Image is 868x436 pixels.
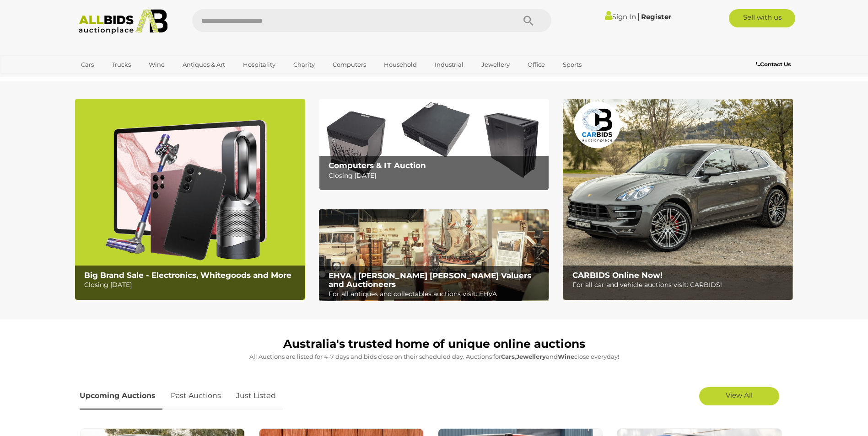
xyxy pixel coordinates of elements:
[74,9,173,34] img: Allbids.com.au
[164,383,228,409] a: Past Auctions
[75,57,100,72] a: Cars
[106,57,137,72] a: Trucks
[572,271,663,280] b: CARBIDS Online Now!
[84,279,300,291] p: Closing [DATE]
[522,57,551,72] a: Office
[143,57,171,72] a: Wine
[506,9,551,32] button: Search
[729,9,795,27] a: Sell with us
[327,57,372,72] a: Computers
[756,61,791,68] b: Contact Us
[563,99,793,300] img: CARBIDS Online Now!
[287,57,321,72] a: Charity
[319,209,549,302] a: EHVA | Evans Hastings Valuers and Auctioneers EHVA | [PERSON_NAME] [PERSON_NAME] Valuers and Auct...
[637,11,640,21] span: |
[605,12,636,21] a: Sign In
[84,271,291,280] b: Big Brand Sale - Electronics, Whitegoods and More
[329,271,531,289] b: EHVA | [PERSON_NAME] [PERSON_NAME] Valuers and Auctioneers
[726,391,753,399] span: View All
[563,99,793,300] a: CARBIDS Online Now! CARBIDS Online Now! For all car and vehicle auctions visit: CARBIDS!
[229,383,283,409] a: Just Listed
[699,387,779,405] a: View All
[378,57,423,72] a: Household
[329,161,426,170] b: Computers & IT Auction
[572,279,788,291] p: For all car and vehicle auctions visit: CARBIDS!
[75,72,152,87] a: [GEOGRAPHIC_DATA]
[558,353,574,360] strong: Wine
[237,57,281,72] a: Hospitality
[329,170,544,181] p: Closing [DATE]
[319,99,549,191] img: Computers & IT Auction
[75,99,305,300] img: Big Brand Sale - Electronics, Whitegoods and More
[177,57,231,72] a: Antiques & Art
[80,383,162,409] a: Upcoming Auctions
[319,209,549,302] img: EHVA | Evans Hastings Valuers and Auctioneers
[75,99,305,300] a: Big Brand Sale - Electronics, Whitegoods and More Big Brand Sale - Electronics, Whitegoods and Mo...
[756,59,793,69] a: Contact Us
[641,12,671,21] a: Register
[557,57,588,72] a: Sports
[80,351,789,362] p: All Auctions are listed for 4-7 days and bids close on their scheduled day. Auctions for , and cl...
[80,338,789,351] h1: Australia's trusted home of unique online auctions
[501,353,515,360] strong: Cars
[429,57,469,72] a: Industrial
[319,99,549,191] a: Computers & IT Auction Computers & IT Auction Closing [DATE]
[329,288,544,300] p: For all antiques and collectables auctions visit: EHVA
[516,353,546,360] strong: Jewellery
[475,57,516,72] a: Jewellery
